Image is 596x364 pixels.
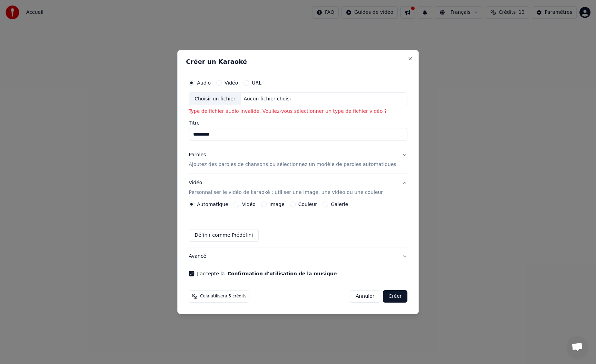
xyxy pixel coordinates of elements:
[189,201,407,247] div: VidéoPersonnaliser le vidéo de karaoké : utiliser une image, une vidéo ou une couleur
[197,271,337,276] label: J'accepte la
[189,189,383,196] p: Personnaliser le vidéo de karaoké : utiliser une image, une vidéo ou une couleur
[241,96,294,102] div: Aucun fichier choisi
[252,80,261,85] label: URL
[189,108,407,115] p: Type de fichier audio invalide. Vouliez-vous sélectionner un type de fichier vidéo ?
[197,80,211,85] label: Audio
[197,202,228,207] label: Automatique
[383,290,407,303] button: Créer
[242,202,256,207] label: Vidéo
[228,271,337,276] button: J'accepte la
[189,152,206,159] div: Paroles
[350,290,380,303] button: Annuler
[186,59,410,65] h2: Créer un Karaoké
[189,121,407,126] label: Titre
[189,229,259,242] button: Définir comme Prédéfini
[225,80,238,85] label: Vidéo
[269,202,285,207] label: Image
[189,174,407,201] button: VidéoPersonnaliser le vidéo de karaoké : utiliser une image, une vidéo ou une couleur
[331,202,348,207] label: Galerie
[189,179,383,196] div: Vidéo
[189,93,241,105] div: Choisir un fichier
[200,294,246,299] span: Cela utilisera 5 crédits
[298,202,317,207] label: Couleur
[189,161,396,168] p: Ajoutez des paroles de chansons ou sélectionnez un modèle de paroles automatiques
[189,146,407,174] button: ParolesAjoutez des paroles de chansons ou sélectionnez un modèle de paroles automatiques
[189,247,407,265] button: Avancé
